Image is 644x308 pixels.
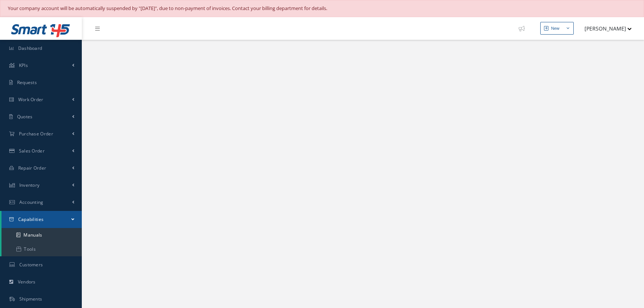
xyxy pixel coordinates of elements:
[18,165,46,171] span: Repair Order
[19,296,42,302] span: Shipments
[18,279,36,285] span: Vendors
[19,262,43,268] span: Customers
[19,131,53,137] span: Purchase Order
[8,5,636,12] div: Your company account will be automatically suspended by "[DATE]", due to non-payment of invoices....
[19,148,45,154] span: Sales Order
[1,211,82,228] a: Capabilities
[515,17,534,40] a: Show Tips
[540,22,574,35] button: New
[1,228,82,242] a: Manuals
[19,182,40,188] span: Inventory
[17,79,37,86] span: Requests
[19,62,28,68] span: KPIs
[1,242,82,256] a: Tools
[18,96,44,103] span: Work Order
[577,21,632,36] button: [PERSON_NAME]
[551,25,560,32] div: New
[18,45,42,51] span: Dashboard
[19,199,44,205] span: Accounting
[18,216,44,222] span: Capabilities
[17,113,33,120] span: Quotes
